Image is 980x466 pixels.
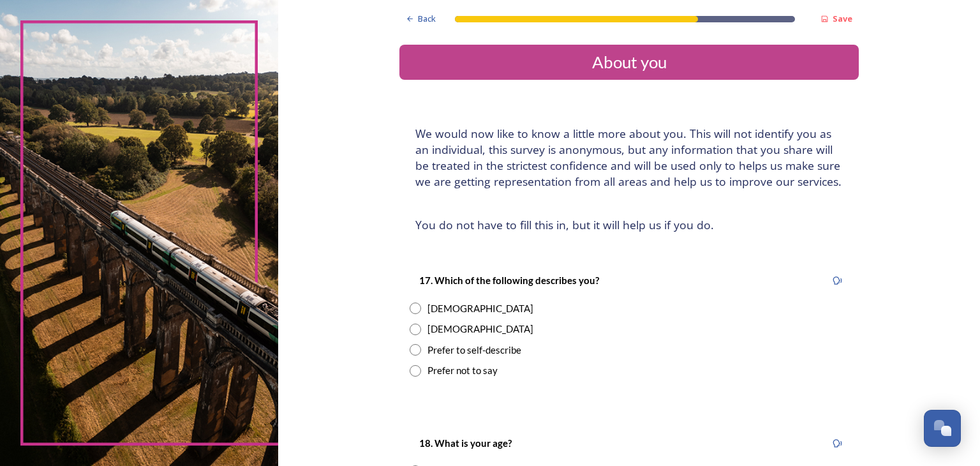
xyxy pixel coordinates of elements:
[415,217,843,233] h4: You do not have to fill this in, but it will help us if you do.
[405,50,854,75] div: About you
[427,322,533,336] div: [DEMOGRAPHIC_DATA]
[415,126,843,190] h4: We would now like to know a little more about you. This will not identify you as an individual, t...
[427,363,498,378] div: Prefer not to say
[427,301,533,316] div: [DEMOGRAPHIC_DATA]
[418,13,436,25] span: Back
[427,343,521,357] div: Prefer to self-describe
[419,274,599,286] strong: 17. Which of the following describes you?
[833,13,852,24] strong: Save
[924,410,961,447] button: Open Chat
[419,437,512,449] strong: 18. What is your age?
